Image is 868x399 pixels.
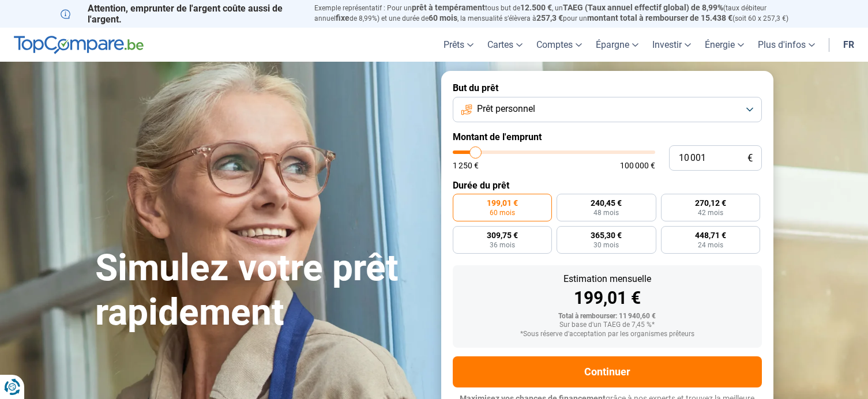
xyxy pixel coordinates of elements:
[698,28,751,62] a: Énergie
[453,356,762,387] button: Continuer
[487,231,518,239] span: 309,75 €
[336,13,350,22] span: fixe
[591,199,622,207] span: 240,45 €
[14,36,144,54] img: TopCompare
[698,209,723,216] span: 42 mois
[453,161,479,170] span: 1 250 €
[593,209,619,216] span: 48 mois
[529,28,589,62] a: Comptes
[462,289,753,307] div: 199,01 €
[490,209,515,216] span: 60 mois
[587,13,732,22] span: montant total à rembourser de 15.438 €
[462,321,753,329] div: Sur base d'un TAEG de 7,45 %*
[536,13,563,22] span: 257,3 €
[453,131,762,142] label: Montant de l'emprunt
[520,3,552,12] span: 12.500 €
[477,103,535,115] span: Prêt personnel
[747,153,753,163] span: €
[836,28,861,62] a: fr
[61,3,300,25] p: Attention, emprunter de l'argent coûte aussi de l'argent.
[620,161,655,170] span: 100 000 €
[462,330,753,338] div: *Sous réserve d'acceptation par les organismes prêteurs
[695,199,726,207] span: 270,12 €
[645,28,698,62] a: Investir
[453,82,762,93] label: But du prêt
[412,3,485,12] span: prêt à tempérament
[429,13,457,22] span: 60 mois
[589,28,645,62] a: Épargne
[487,199,518,207] span: 199,01 €
[462,274,753,284] div: Estimation mensuelle
[593,242,619,249] span: 30 mois
[437,28,480,62] a: Prêts
[453,97,762,122] button: Prêt personnel
[695,231,726,239] span: 448,71 €
[591,231,622,239] span: 365,30 €
[95,246,427,335] h1: Simulez votre prêt rapidement
[480,28,529,62] a: Cartes
[751,28,822,62] a: Plus d'infos
[490,242,515,249] span: 36 mois
[314,3,808,24] p: Exemple représentatif : Pour un tous but de , un (taux débiteur annuel de 8,99%) et une durée de ...
[698,242,723,249] span: 24 mois
[563,3,723,12] span: TAEG (Taux annuel effectif global) de 8,99%
[453,180,762,191] label: Durée du prêt
[462,313,753,321] div: Total à rembourser: 11 940,60 €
